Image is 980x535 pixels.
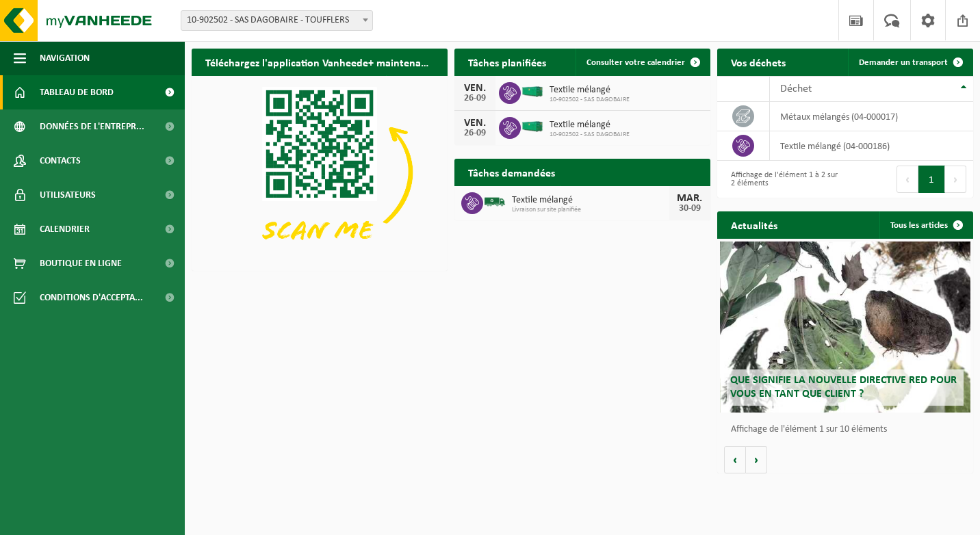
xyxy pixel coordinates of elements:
span: 10-902502 - SAS DAGOBAIRE [550,131,630,139]
span: Navigation [40,41,90,75]
button: Next [945,166,966,193]
button: Vorige [724,446,746,473]
h2: Actualités [717,211,791,238]
img: HK-XR-30-GN-00 [521,86,544,98]
div: Affichage de l'élément 1 à 2 sur 2 éléments [724,164,838,194]
div: VEN. [461,83,489,94]
img: BL-SO-LV [483,190,506,213]
a: Demander un transport [848,49,972,76]
div: 26-09 [461,94,489,103]
span: Contacts [40,144,81,178]
div: 30-09 [676,204,704,213]
div: VEN. [461,118,489,129]
a: Que signifie la nouvelle directive RED pour vous en tant que client ? [720,242,971,413]
h2: Vos déchets [717,49,799,75]
span: Données de l'entrepr... [40,109,144,144]
a: Consulter votre calendrier [576,49,709,76]
h2: Tâches demandées [454,159,569,185]
button: Previous [897,166,918,193]
span: Calendrier [40,212,90,246]
span: Consulter votre calendrier [586,58,685,67]
img: Download de VHEPlus App [192,76,448,268]
span: Demander un transport [859,58,948,67]
span: Conditions d'accepta... [40,280,143,315]
span: Textile mélangé [550,120,630,131]
div: 26-09 [461,129,489,138]
td: métaux mélangés (04-000017) [770,102,973,131]
span: Que signifie la nouvelle directive RED pour vous en tant que client ? [730,375,957,399]
span: 10-902502 - SAS DAGOBAIRE - TOUFFLERS [181,11,372,30]
button: Volgende [746,446,767,473]
td: textile mélangé (04-000186) [770,131,973,161]
span: Textile mélangé [512,195,669,206]
div: MAR. [676,193,704,204]
img: HK-XR-30-GN-00 [521,120,544,133]
span: Livraison sur site planifiée [512,206,669,214]
span: Utilisateurs [40,178,96,212]
button: 1 [918,166,945,193]
p: Affichage de l'élément 1 sur 10 éléments [731,425,966,434]
span: 10-902502 - SAS DAGOBAIRE [550,96,630,104]
span: Boutique en ligne [40,246,122,280]
span: Textile mélangé [550,85,630,96]
h2: Tâches planifiées [454,49,560,75]
span: 10-902502 - SAS DAGOBAIRE - TOUFFLERS [181,10,373,31]
h2: Téléchargez l'application Vanheede+ maintenant! [192,49,448,75]
span: Déchet [780,83,812,94]
span: Tableau de bord [40,75,114,109]
a: Tous les articles [879,211,972,239]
